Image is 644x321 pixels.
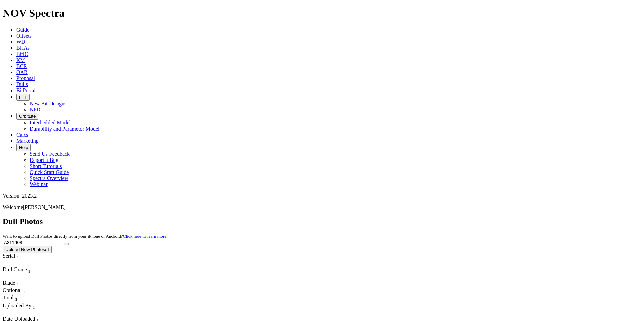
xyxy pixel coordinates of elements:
h2: Dull Photos [3,217,641,226]
a: Durability and Parameter Model [30,126,100,132]
sub: 1 [23,289,25,294]
a: Report a Bug [30,157,58,163]
div: Version: 2025.2 [3,193,641,199]
p: Welcome [3,204,641,210]
a: Calcs [16,132,28,138]
div: Column Menu [3,260,31,266]
sub: 1 [15,297,18,302]
sub: 1 [33,305,35,310]
button: Upload New Photoset [3,246,52,253]
span: Sort None [23,287,25,293]
span: Total [3,295,14,300]
span: [PERSON_NAME] [23,204,66,210]
a: WD [16,39,25,45]
span: Sort None [17,280,19,286]
div: Sort None [3,295,26,302]
a: New Bit Designs [30,101,66,106]
span: Sort None [28,266,31,272]
small: Want to upload Dull Photos directly from your iPhone or Android? [3,234,167,239]
button: Help [16,144,31,151]
a: Short Tutorials [30,163,62,169]
div: Blade Sort None [3,280,26,287]
div: Sort None [3,280,26,287]
input: Search Serial Number [3,239,62,246]
span: Optional [3,287,22,293]
span: Uploaded By [3,302,31,308]
div: Sort None [3,253,31,266]
sub: 1 [28,269,31,274]
a: Spectra Overview [30,175,68,181]
div: Serial Sort None [3,253,31,260]
span: FTT [19,95,27,100]
a: Marketing [16,138,39,144]
a: Offsets [16,33,32,39]
span: Sort None [15,295,18,300]
div: Sort None [3,302,66,316]
a: BitPortal [16,87,36,93]
span: Help [19,145,28,150]
sub: 1 [17,255,19,260]
span: Sort None [33,302,35,308]
span: OrbitLite [19,114,36,119]
div: Sort None [3,266,50,280]
sub: 1 [17,282,19,287]
a: KM [16,57,25,63]
a: NPD [30,107,40,112]
a: Click here to learn more. [123,234,168,239]
div: Dull Grade Sort None [3,266,50,274]
a: Send Us Feedback [30,151,70,157]
a: OAR [16,69,28,75]
div: Total Sort None [3,295,26,302]
div: Column Menu [3,310,66,316]
div: Optional Sort None [3,287,26,295]
span: Sort None [17,253,19,259]
a: BitIQ [16,51,28,57]
div: Sort None [3,287,26,295]
a: Webinar [30,181,48,187]
span: Serial [3,253,15,259]
a: Dulls [16,81,28,87]
a: Guide [16,27,29,33]
button: FTT [16,94,30,101]
a: Proposal [16,75,35,81]
div: Column Menu [3,274,50,280]
div: Uploaded By Sort None [3,302,66,310]
a: Interbedded Model [30,120,71,126]
a: BCR [16,63,27,69]
a: BHAs [16,45,30,51]
a: Quick Start Guide [30,169,69,175]
h1: NOV Spectra [3,7,641,20]
span: Blade [3,280,15,286]
span: Dull Grade [3,266,27,272]
button: OrbitLite [16,113,38,120]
